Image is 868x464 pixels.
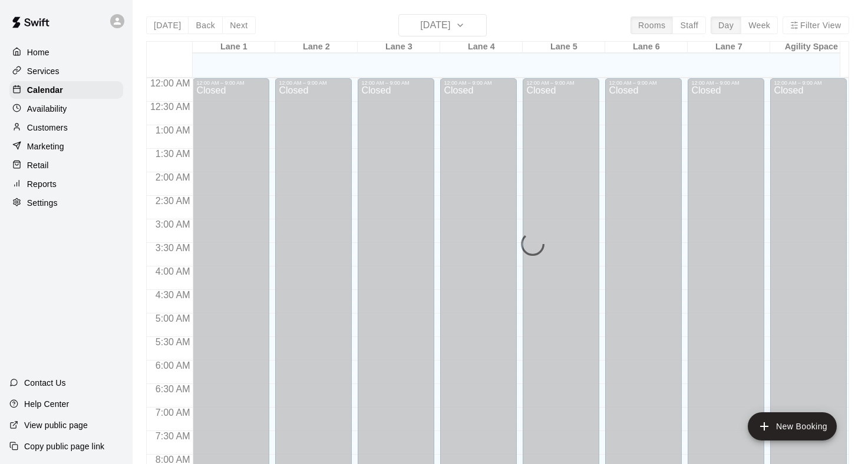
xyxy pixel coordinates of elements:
div: 12:00 AM – 9:00 AM [609,80,678,86]
span: 3:30 AM [153,243,193,253]
a: Customers [9,119,123,136]
a: Reports [9,175,123,193]
span: 12:30 AM [147,102,193,112]
div: 12:00 AM – 9:00 AM [444,80,513,86]
span: 1:00 AM [153,125,193,135]
a: Settings [9,194,123,212]
p: Retail [27,159,49,171]
a: Retail [9,156,123,174]
p: Calendar [27,84,63,96]
span: 7:00 AM [153,408,193,418]
a: Services [9,62,123,80]
button: add [748,412,837,440]
span: 6:30 AM [153,384,193,394]
span: 7:30 AM [153,431,193,441]
p: Customers [27,122,68,133]
div: 12:00 AM – 9:00 AM [279,80,348,86]
span: 5:00 AM [153,313,193,323]
span: 4:00 AM [153,266,193,276]
span: 2:30 AM [153,196,193,206]
div: 12:00 AM – 9:00 AM [196,80,266,86]
div: 12:00 AM – 9:00 AM [361,80,431,86]
p: Home [27,46,49,58]
p: Copy public page link [24,440,104,452]
p: Help Center [24,398,69,410]
span: 1:30 AM [153,149,193,159]
a: Calendar [9,81,123,99]
span: 3:00 AM [153,219,193,229]
div: Lane 3 [358,42,440,53]
span: 2:00 AM [153,172,193,182]
span: 6:00 AM [153,360,193,370]
div: 12:00 AM – 9:00 AM [691,80,761,86]
div: Lane 2 [275,42,358,53]
div: 12:00 AM – 9:00 AM [774,80,843,86]
p: Marketing [27,141,64,152]
p: View public page [24,419,88,431]
a: Availability [9,100,123,118]
p: Availability [27,103,67,115]
div: Lane 1 [193,42,275,53]
p: Services [27,65,60,77]
div: 12:00 AM – 9:00 AM [526,80,596,86]
span: 4:30 AM [153,290,193,300]
div: Lane 4 [440,42,523,53]
div: Lane 7 [688,42,770,53]
a: Home [9,44,123,61]
div: Lane 6 [605,42,688,53]
span: 12:00 AM [147,78,193,88]
p: Contact Us [24,377,66,389]
div: Agility Space [770,42,853,53]
div: Lane 5 [523,42,605,53]
span: 5:30 AM [153,337,193,347]
p: Reports [27,178,57,190]
p: Settings [27,197,58,209]
a: Marketing [9,138,123,155]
